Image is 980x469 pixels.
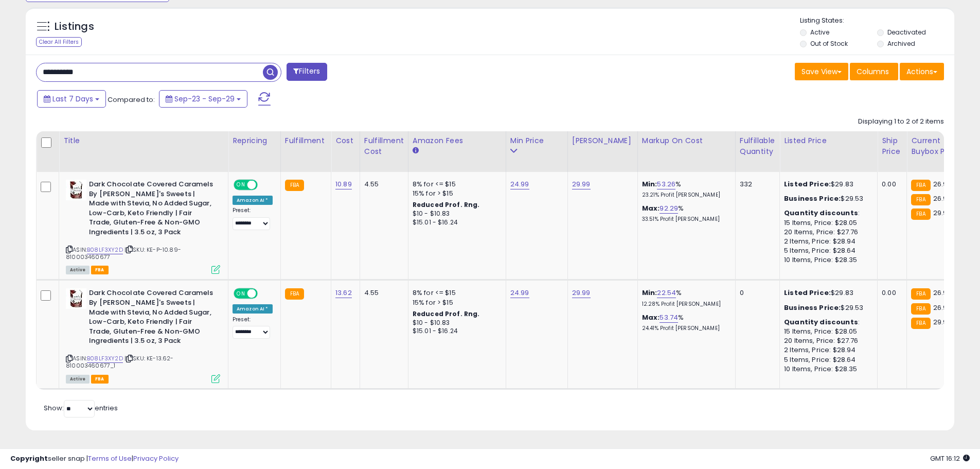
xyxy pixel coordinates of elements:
[256,289,273,298] span: OFF
[911,180,930,191] small: FBA
[413,210,498,218] div: $10 - $10.83
[413,327,498,336] div: $15.01 - $16.24
[642,203,660,213] b: Max:
[933,194,952,203] span: 26.99
[89,180,214,239] b: Dark Chocolate Covered Caramels By [PERSON_NAME]'s Sweets | Made with Stevia, No Added Sugar, Low...
[413,189,498,198] div: 15% for > $15
[572,288,591,298] a: 29.99
[784,246,869,255] div: 5 Items, Price: $28.64
[642,288,657,298] b: Min:
[642,313,727,332] div: %
[784,218,869,228] div: 15 Items, Price: $28.05
[657,288,676,298] a: 22.54
[784,317,858,327] b: Quantity discounts
[784,345,869,355] div: 2 Items, Price: $28.94
[256,181,273,189] span: OFF
[63,135,224,146] div: Title
[285,288,304,300] small: FBA
[287,63,327,81] button: Filters
[66,246,181,261] span: | SKU: KE-P-10.89-810003460677
[364,135,404,157] div: Fulfillment Cost
[44,403,118,413] span: Show: entries
[10,454,48,463] strong: Copyright
[133,454,179,463] a: Privacy Policy
[740,180,772,189] div: 332
[572,135,633,146] div: [PERSON_NAME]
[66,180,220,273] div: ASIN:
[510,179,529,189] a: 24.99
[335,288,352,298] a: 13.62
[784,288,869,298] div: $29.83
[642,135,731,146] div: Markup on Cost
[810,28,829,37] label: Active
[413,146,419,155] small: Amazon Fees.
[784,194,869,203] div: $29.53
[933,179,952,189] span: 26.99
[784,209,869,218] div: :
[784,364,869,374] div: 10 Items, Price: $28.35
[642,179,657,189] b: Min:
[887,39,915,48] label: Archived
[882,288,899,298] div: 0.00
[850,63,898,80] button: Columns
[810,39,848,48] label: Out of Stock
[882,180,899,189] div: 0.00
[285,135,327,146] div: Fulfillment
[933,317,952,327] span: 29.99
[66,180,86,200] img: 41HJYcgmo+S._SL40_.jpg
[413,200,480,209] b: Reduced Prof. Rng.
[784,303,841,312] b: Business Price:
[413,218,498,227] div: $15.01 - $16.24
[642,204,727,223] div: %
[642,180,727,199] div: %
[52,94,93,104] span: Last 7 Days
[335,135,355,146] div: Cost
[335,179,352,189] a: 10.89
[784,355,869,364] div: 5 Items, Price: $28.64
[91,266,109,274] span: FBA
[174,94,235,104] span: Sep-23 - Sep-29
[784,288,831,298] b: Listed Price:
[87,354,123,363] a: B08LF3XY2D
[657,179,675,189] a: 53.26
[37,90,106,108] button: Last 7 Days
[911,318,930,329] small: FBA
[285,180,304,191] small: FBA
[36,37,82,47] div: Clear All Filters
[784,336,869,345] div: 20 Items, Price: $27.76
[660,312,678,323] a: 53.74
[55,20,94,34] h5: Listings
[642,325,727,332] p: 24.41% Profit [PERSON_NAME]
[882,135,902,157] div: Ship Price
[933,303,952,312] span: 26.99
[88,454,132,463] a: Terms of Use
[66,354,174,370] span: | SKU: KE-13.62-810003460677_1
[510,288,529,298] a: 24.99
[784,318,869,327] div: :
[911,303,930,315] small: FBA
[413,180,498,189] div: 8% for <= $15
[235,289,247,298] span: ON
[911,135,964,157] div: Current Buybox Price
[413,319,498,327] div: $10 - $10.83
[66,288,86,309] img: 41HJYcgmo+S._SL40_.jpg
[784,208,858,218] b: Quantity discounts
[66,375,90,384] span: All listings currently available for purchase on Amazon
[233,207,273,230] div: Preset:
[933,208,952,218] span: 29.99
[233,135,276,146] div: Repricing
[784,135,873,146] div: Listed Price
[108,95,155,105] span: Compared to:
[89,288,214,348] b: Dark Chocolate Covered Caramels By [PERSON_NAME]'s Sweets | Made with Stevia, No Added Sugar, Low...
[784,327,869,336] div: 15 Items, Price: $28.05
[784,180,869,189] div: $29.83
[364,288,400,298] div: 4.55
[740,135,775,157] div: Fulfillable Quantity
[911,288,930,300] small: FBA
[900,63,944,80] button: Actions
[858,117,944,127] div: Displaying 1 to 2 of 2 items
[660,203,678,214] a: 92.29
[740,288,772,298] div: 0
[66,288,220,381] div: ASIN:
[800,16,954,26] p: Listing States:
